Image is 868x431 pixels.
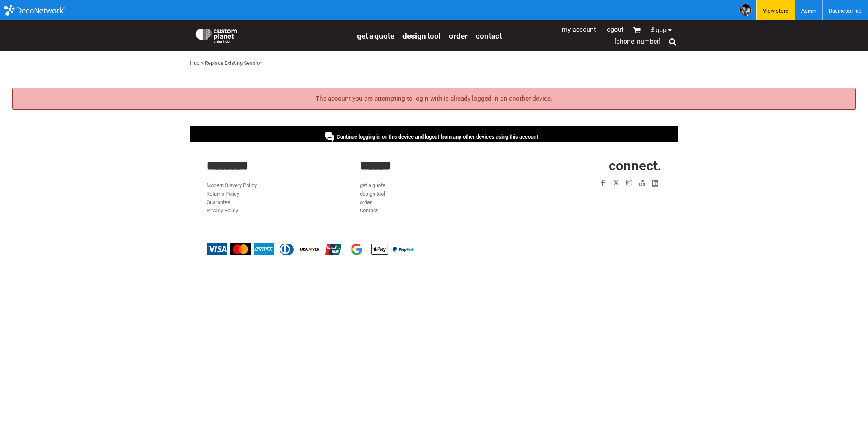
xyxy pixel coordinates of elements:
a: Custom Planet [190,22,353,47]
a: get a quote [360,182,385,188]
a: get a quote [357,31,394,40]
img: Custom Planet [194,26,238,43]
a: Logout [605,26,623,33]
h2: CONNECT. [513,159,662,172]
span: Continue logging in on this device and logout from any other devices using this account [337,134,538,140]
a: Modern Slavery Policy [206,182,257,188]
img: Apple Pay [370,243,390,255]
img: Diners Club [277,243,297,255]
img: Mastercard [230,243,251,255]
a: Privacy Policy [206,207,238,213]
a: order [360,199,372,205]
img: Visa [207,243,227,255]
span: £ [651,27,656,33]
div: Replace Existing Session [205,59,262,68]
a: Contact [360,207,378,213]
img: PayPal [393,247,413,252]
div: > [201,59,203,68]
a: Returns Policy [206,191,239,197]
span: GBP [656,27,667,33]
a: design tool [360,191,385,197]
div: The account you are attempting to login with is already logged in on another device. [12,88,856,110]
a: order [449,31,468,40]
a: design tool [402,31,441,40]
img: China UnionPay [323,243,343,255]
a: My Account [562,26,596,33]
img: Google Pay [346,243,367,255]
span: [PHONE_NUMBER] [614,37,660,45]
iframe: Customer reviews powered by Trustpilot [549,194,662,204]
a: Contact [476,31,502,40]
a: Guarantee [206,199,230,205]
img: Discover [300,243,320,255]
img: American Express [254,243,274,255]
a: Hub [190,60,199,66]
